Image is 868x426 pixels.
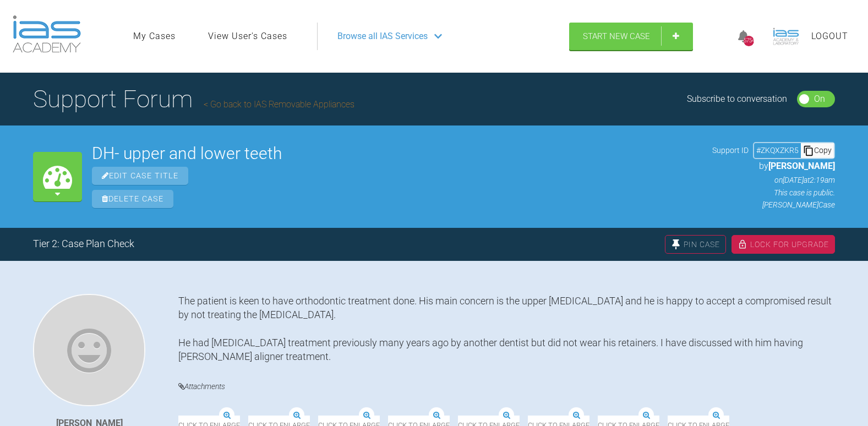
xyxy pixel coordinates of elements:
p: by [712,159,835,173]
h4: Attachments [178,380,835,394]
p: This case is public. [712,187,835,199]
span: Browse all IAS Services [337,29,428,43]
div: Tier 2: Case Plan Check [33,236,134,252]
h1: Support Forum [33,80,354,118]
img: pin.fff216dc.svg [671,239,681,249]
a: Start New Case [569,23,693,50]
span: [PERSON_NAME] [768,161,835,171]
div: 5754 [744,36,754,46]
div: On [814,92,825,106]
span: Delete Case [92,190,173,208]
div: Copy [801,143,834,157]
img: Hinna Javed [33,294,145,406]
h2: DH- upper and lower teeth [92,145,702,162]
div: Subscribe to conversation [687,92,787,106]
div: Lock For Upgrade [731,235,835,254]
div: The patient is keen to have orthodontic treatment done. His main concern is the upper [MEDICAL_DA... [178,294,835,363]
div: # ZKQXZKR5 [754,144,801,156]
a: Logout [811,29,848,43]
a: Go back to IAS Removable Appliances [204,99,354,110]
p: [PERSON_NAME] Case [712,199,835,211]
span: Edit Case Title [92,167,188,185]
a: View User's Cases [208,29,287,43]
p: on [DATE] at 2:19am [712,174,835,186]
span: Start New Case [583,31,650,41]
img: logo-light.3e3ef733.png [13,15,81,53]
span: Support ID [712,144,749,156]
img: profile.png [769,20,803,53]
a: My Cases [133,29,176,43]
img: lock.6dc949b6.svg [738,239,747,249]
div: Pin Case [665,235,726,254]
